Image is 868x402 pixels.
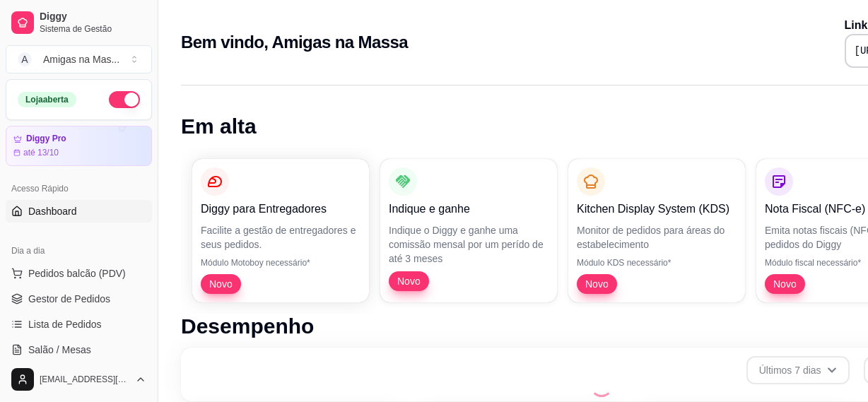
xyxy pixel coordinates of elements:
p: Monitor de pedidos para áreas do estabelecimento [577,223,737,252]
p: Facilite a gestão de entregadores e seus pedidos. [201,223,360,252]
p: Indique e ganhe [389,201,549,218]
div: Acesso Rápido [6,177,152,200]
button: Kitchen Display System (KDS)Monitor de pedidos para áreas do estabelecimentoMódulo KDS necessário... [568,159,745,302]
a: Lista de Pedidos [6,313,152,336]
button: Select a team [6,45,152,73]
button: Diggy para EntregadoresFacilite a gestão de entregadores e seus pedidos.Módulo Motoboy necessário... [192,159,369,302]
a: Gestor de Pedidos [6,288,152,310]
button: Alterar Status [109,91,140,108]
span: Diggy [40,11,146,23]
p: Kitchen Display System (KDS) [577,201,737,218]
button: Pedidos balcão (PDV) [6,262,152,285]
div: Dia a dia [6,240,152,262]
button: Últimos 7 dias [746,356,850,384]
span: [EMAIL_ADDRESS][DOMAIN_NAME] [40,374,129,385]
article: Diggy Pro [26,134,66,144]
span: A [18,52,32,66]
span: Novo [392,274,426,288]
span: Dashboard [28,204,77,218]
span: Pedidos balcão (PDV) [28,266,126,280]
a: DiggySistema de Gestão [6,6,152,40]
a: Salão / Mesas [6,338,152,361]
a: Dashboard [6,200,152,223]
span: Novo [204,277,238,291]
span: Salão / Mesas [28,343,91,357]
div: Loading [590,374,613,397]
span: Lista de Pedidos [28,317,102,331]
span: Novo [768,277,802,291]
p: Módulo KDS necessário* [577,257,737,268]
button: [EMAIL_ADDRESS][DOMAIN_NAME] [6,362,152,396]
h2: Bem vindo, Amigas na Massa [181,31,408,54]
div: Amigas na Mas ... [43,52,119,66]
span: Sistema de Gestão [40,23,146,35]
span: Gestor de Pedidos [28,292,110,306]
p: Módulo Motoboy necessário* [201,257,360,268]
span: Novo [580,277,614,291]
a: Diggy Proaté 13/10 [6,126,152,166]
article: até 13/10 [23,147,59,158]
button: Indique e ganheIndique o Diggy e ganhe uma comissão mensal por um perído de até 3 mesesNovo [380,159,557,302]
p: Diggy para Entregadores [201,201,360,218]
div: Loja aberta [18,92,76,107]
p: Indique o Diggy e ganhe uma comissão mensal por um perído de até 3 meses [389,223,549,266]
